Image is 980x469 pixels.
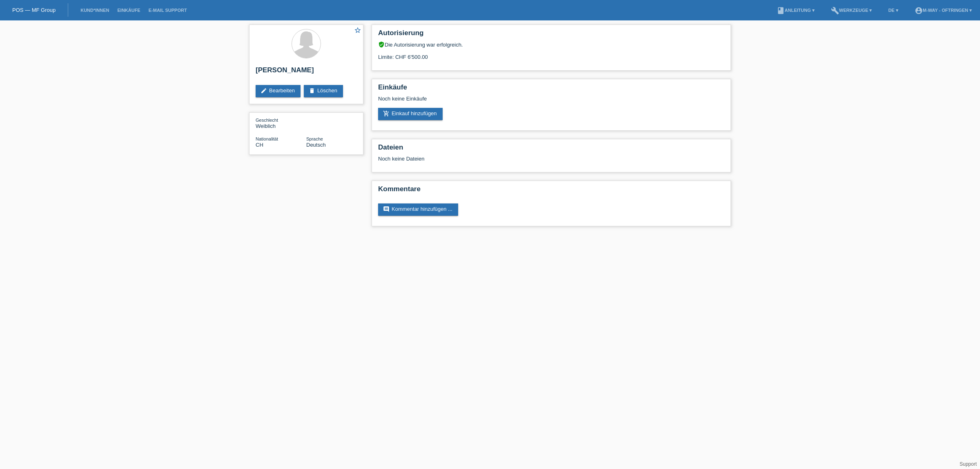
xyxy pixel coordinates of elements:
[378,143,724,156] h2: Dateien
[306,136,323,141] span: Sprache
[884,8,902,13] a: DE ▾
[378,48,724,60] div: Limite: CHF 6'500.00
[383,206,390,212] i: comment
[256,85,301,97] a: editBearbeiten
[383,110,390,117] i: add_shopping_cart
[378,156,628,162] div: Noch keine Dateien
[306,142,326,148] span: Deutsch
[915,7,923,15] i: account_circle
[831,7,839,15] i: build
[777,7,785,15] i: book
[827,8,876,13] a: buildWerkzeuge ▾
[304,85,343,97] a: deleteLöschen
[256,118,278,123] span: Geschlecht
[378,41,385,48] i: verified_user
[76,8,113,13] a: Kund*innen
[256,136,278,141] span: Nationalität
[960,461,977,467] a: Support
[378,41,724,48] div: Die Autorisierung war erfolgreich.
[378,185,724,197] h2: Kommentare
[256,66,357,78] h2: [PERSON_NAME]
[773,8,819,13] a: bookAnleitung ▾
[378,203,458,216] a: commentKommentar hinzufügen ...
[911,8,976,13] a: account_circlem-way - Oftringen ▾
[378,96,724,108] div: Noch keine Einkäufe
[145,8,191,13] a: E-Mail Support
[354,27,361,35] a: star_border
[309,87,315,94] i: delete
[261,87,267,94] i: edit
[113,8,144,13] a: Einkäufe
[354,27,361,34] i: star_border
[378,29,724,41] h2: Autorisierung
[378,83,724,96] h2: Einkäufe
[12,7,56,13] a: POS — MF Group
[256,142,263,148] span: Schweiz
[256,117,306,129] div: Weiblich
[378,108,443,120] a: add_shopping_cartEinkauf hinzufügen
